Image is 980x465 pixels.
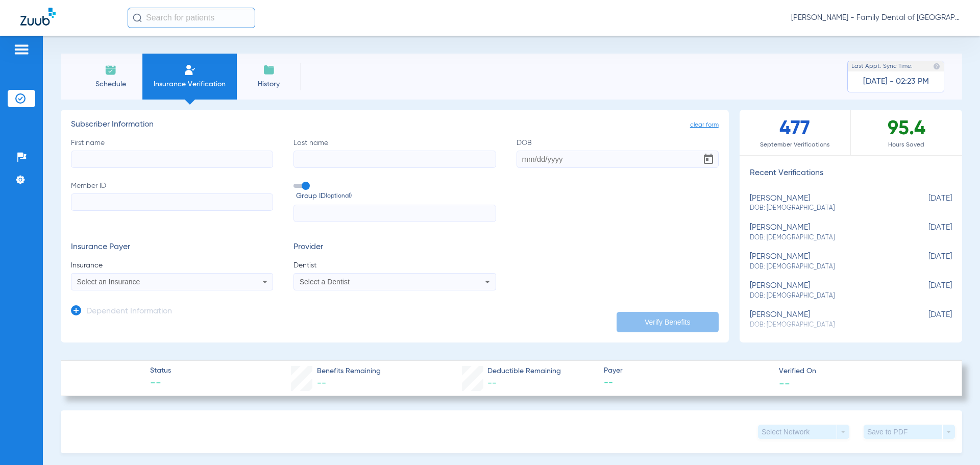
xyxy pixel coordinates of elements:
span: DOB: [DEMOGRAPHIC_DATA] [750,291,901,301]
input: DOBOpen calendar [517,151,719,168]
input: Search for patients [128,8,255,28]
span: DOB: [DEMOGRAPHIC_DATA] [750,233,901,242]
span: Select a Dentist [300,278,350,286]
span: [DATE] [901,252,952,271]
span: [DATE] - 02:23 PM [863,77,929,87]
button: Open calendar [698,149,719,169]
h3: Subscriber Information [71,120,719,130]
label: DOB [517,138,719,168]
span: [DATE] [901,223,952,242]
span: September Verifications [740,140,850,150]
button: Verify Benefits [617,312,719,332]
h3: Insurance Payer [71,242,273,253]
input: Member ID [71,193,273,211]
img: Zuub Logo [20,8,56,26]
span: -- [604,377,770,389]
span: Status [150,365,171,376]
span: -- [317,379,326,388]
img: hamburger-icon [13,43,30,56]
span: DOB: [DEMOGRAPHIC_DATA] [750,262,901,272]
input: Last name [293,151,496,168]
img: Manual Insurance Verification [184,64,196,76]
label: Last name [293,138,496,168]
label: First name [71,138,273,168]
span: Deductible Remaining [487,366,561,377]
span: Dentist [293,260,496,271]
img: Schedule [105,64,117,76]
span: [DATE] [901,194,952,213]
span: Group ID [296,191,496,202]
span: Insurance Verification [150,79,229,89]
span: [DATE] [901,310,952,329]
span: -- [150,377,171,391]
label: Member ID [71,181,273,223]
img: History [263,64,275,76]
span: clear form [690,120,719,130]
span: [PERSON_NAME] - Family Dental of [GEOGRAPHIC_DATA] [791,13,960,23]
span: History [244,79,293,89]
img: Search Icon [133,13,142,22]
span: Schedule [86,79,135,89]
h3: Recent Verifications [740,168,962,179]
div: [PERSON_NAME] [750,194,901,213]
span: Insurance [71,260,273,271]
input: First name [71,151,273,168]
div: [PERSON_NAME] [750,281,901,300]
span: Benefits Remaining [317,366,381,377]
div: [PERSON_NAME] [750,252,901,271]
span: Hours Saved [851,140,962,150]
h3: Dependent Information [86,307,172,317]
div: [PERSON_NAME] [750,223,901,242]
span: -- [487,379,497,388]
span: -- [779,378,790,388]
span: Verified On [779,366,945,377]
div: 477 [740,110,851,155]
small: (optional) [326,191,352,202]
span: [DATE] [901,281,952,300]
img: last sync help info [933,63,940,70]
span: DOB: [DEMOGRAPHIC_DATA] [750,204,901,213]
span: Payer [604,365,770,376]
div: [PERSON_NAME] [750,310,901,329]
div: 95.4 [851,110,962,155]
span: Select an Insurance [77,278,140,286]
h3: Provider [293,242,496,253]
span: Last Appt. Sync Time: [851,61,913,71]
